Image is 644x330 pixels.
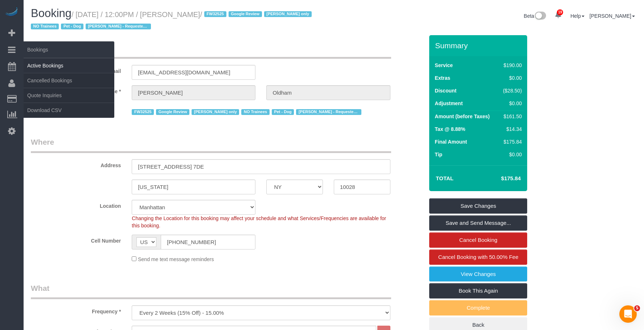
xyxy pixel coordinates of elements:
[534,12,546,21] img: New interface
[138,256,214,262] span: Send me text message reminders
[132,109,154,115] span: FW32525
[619,305,637,323] iframe: Intercom live chat
[435,151,442,158] label: Tip
[436,175,454,181] strong: Total
[524,13,546,19] a: Beta
[435,100,463,107] label: Adjustment
[25,305,126,315] label: Frequency *
[61,24,83,29] span: Pet - Dog
[500,74,522,82] div: $0.00
[429,198,527,214] a: Save Changes
[132,215,386,228] span: Changing the Location for this booking may affect your schedule and what Services/Frequencies are...
[132,85,255,100] input: First Name
[204,11,226,17] span: FW32525
[24,103,114,117] a: Download CSV
[435,41,524,50] h3: Summary
[500,151,522,158] div: $0.00
[24,58,114,118] ul: Bookings
[272,109,294,115] span: Pet - Dog
[31,11,314,31] small: / [DATE] / 12:00PM / [PERSON_NAME]
[500,87,522,94] div: ($28.50)
[435,62,453,69] label: Service
[161,235,255,249] input: Cell Number
[634,305,640,311] span: 5
[156,109,189,115] span: Google Review
[590,13,635,19] a: [PERSON_NAME]
[429,232,527,248] a: Cancel Booking
[31,7,71,20] span: Booking
[435,138,467,145] label: Final Amount
[25,159,126,169] label: Address
[31,24,59,29] span: NO Trainees
[132,180,255,194] input: City
[132,65,255,80] input: Email
[31,283,391,299] legend: What
[31,42,391,59] legend: Who
[296,109,361,115] span: [PERSON_NAME] - Requested (secondary)
[24,73,114,88] a: Cancelled Bookings
[264,11,312,17] span: [PERSON_NAME] only
[500,100,522,107] div: $0.00
[429,267,527,282] a: View Changes
[435,74,450,82] label: Extras
[229,11,262,17] span: Google Review
[4,7,19,17] img: Automaid Logo
[31,137,391,153] legend: Where
[241,109,269,115] span: NO Trainees
[24,88,114,103] a: Quote Inquiries
[500,113,522,120] div: $161.50
[570,13,584,19] a: Help
[24,41,114,58] span: Bookings
[429,249,527,265] a: Cancel Booking with 50.00% Fee
[551,7,565,23] a: 19
[500,62,522,69] div: $190.00
[429,215,527,231] a: Save and Send Message...
[25,200,126,210] label: Location
[266,85,390,100] input: Last Name
[24,58,114,73] a: Active Bookings
[435,113,489,120] label: Amount (before Taxes)
[192,109,239,115] span: [PERSON_NAME] only
[557,9,563,15] span: 19
[435,125,465,133] label: Tax @ 8.88%
[86,24,151,29] span: [PERSON_NAME] - Requested (secondary)
[500,125,522,133] div: $14.34
[25,235,126,244] label: Cell Number
[435,87,456,94] label: Discount
[429,283,527,298] a: Book This Again
[500,138,522,145] div: $175.84
[438,254,518,260] span: Cancel Booking with 50.00% Fee
[334,180,390,194] input: Zip Code
[479,176,521,182] h4: $175.84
